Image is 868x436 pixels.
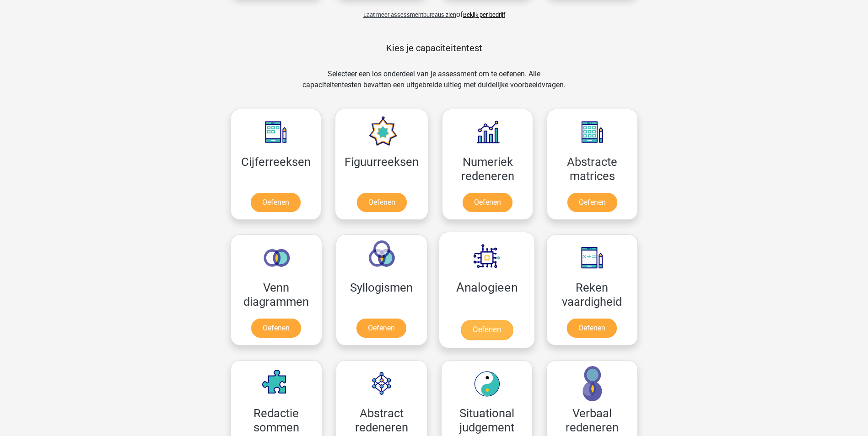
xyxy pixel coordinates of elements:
a: Oefenen [460,320,512,340]
a: Oefenen [356,319,406,338]
a: Oefenen [567,193,617,212]
div: of [224,2,645,20]
h5: Kies je capaciteitentest [239,43,630,53]
div: Selecteer een los onderdeel van je assessment om te oefenen. Alle capaciteitentesten bevatten een... [294,69,574,101]
a: Bekijk per bedrijf [463,11,505,18]
span: Laat meer assessmentbureaus zien [363,11,456,18]
a: Oefenen [567,319,617,338]
a: Oefenen [463,193,512,212]
a: Oefenen [357,193,407,212]
a: Oefenen [251,319,301,338]
a: Oefenen [251,193,301,212]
